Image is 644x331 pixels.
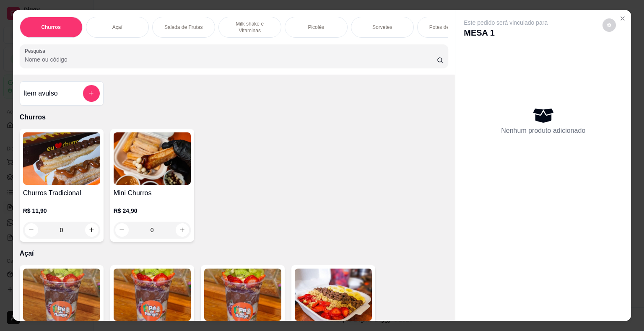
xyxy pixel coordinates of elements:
p: R$ 11,90 [23,207,100,215]
p: Churros [41,24,61,31]
h4: Mini Churros [114,188,191,198]
p: R$ 24,90 [114,207,191,215]
img: product-image [295,269,372,321]
p: Potes de Sorvete [429,24,468,31]
img: product-image [114,269,191,321]
p: Milk shake e Vitaminas [226,21,274,34]
input: Pesquisa [25,55,437,64]
p: Sorvetes [372,24,392,31]
img: product-image [23,269,100,321]
p: MESA 1 [464,27,548,39]
label: Pesquisa [25,47,48,54]
button: add-separate-item [83,85,100,102]
h4: Churros Tradicional [23,188,100,198]
h4: Item avulso [23,88,58,98]
button: Close [616,12,629,25]
img: product-image [114,132,191,185]
p: Açaí [20,248,449,259]
img: product-image [204,269,281,321]
p: Picolés [308,24,324,31]
img: product-image [23,132,100,185]
p: Salada de Frutas [164,24,203,31]
p: Nenhum produto adicionado [501,126,585,136]
p: Este pedido será vinculado para [464,18,548,27]
p: Açaí [112,24,122,31]
button: decrease-product-quantity [602,18,616,32]
p: Churros [20,112,449,122]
